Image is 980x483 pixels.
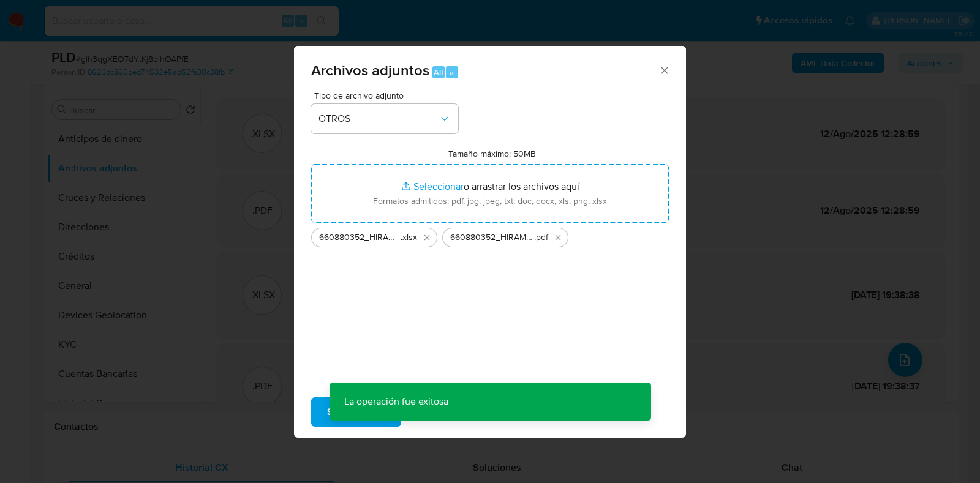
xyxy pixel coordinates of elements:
span: Alt [434,67,443,78]
ul: Archivos seleccionados [311,223,669,247]
label: Tamaño máximo: 50MB [448,148,536,159]
span: 660880352_HIRAM [PERSON_NAME] MENDOZA_JUL2025 [450,231,534,244]
button: Eliminar 660880352_HIRAM EMMANUEL HERNANDEZ MENDOZA_JUL2025.pdf [551,230,565,245]
span: .pdf [534,231,548,244]
p: La operación fue exitosa [330,383,463,421]
span: 660880352_HIRAM [PERSON_NAME] MENDOZA_JUL2025 [319,231,401,244]
button: Eliminar 660880352_HIRAM EMMANUEL HERNANDEZ MENDOZA_JUL2025.xlsx [420,230,434,245]
span: a [450,67,454,78]
span: OTROS [318,113,439,125]
button: OTROS [311,104,458,133]
span: Subir archivo [327,399,385,425]
span: Tipo de archivo adjunto [314,91,461,100]
span: .xlsx [401,231,417,244]
button: Subir archivo [311,397,401,427]
span: Cancelar [422,399,462,425]
span: Archivos adjuntos [311,59,429,81]
button: Cerrar [658,64,669,75]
